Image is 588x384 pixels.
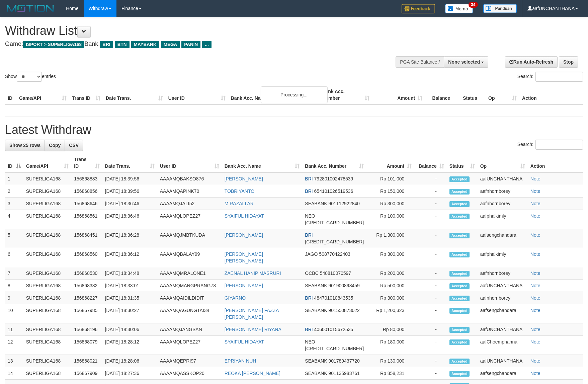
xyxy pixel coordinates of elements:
[5,280,23,292] td: 8
[530,339,540,344] a: Note
[305,239,364,244] span: Copy 300501024436531 to clipboard
[328,283,359,288] span: Copy 901900898459 to clipboard
[157,323,222,336] td: AAAAMQJANGSAN
[478,210,528,229] td: aafphalkimly
[366,153,414,172] th: Amount: activate to sort column ascending
[305,176,313,181] span: BRI
[5,229,23,248] td: 5
[5,367,23,380] td: 14
[225,371,280,376] a: REOKA [PERSON_NAME]
[102,185,157,198] td: [DATE] 18:39:56
[414,198,447,210] td: -
[449,339,470,345] span: Accepted
[23,323,72,336] td: SUPERLIGA168
[71,336,102,355] td: 156868079
[445,4,473,13] img: Button%20Memo.svg
[449,283,470,289] span: Accepted
[225,339,264,344] a: SYAIFUL HIDAYAT
[535,72,583,82] input: Search:
[71,267,102,280] td: 156868530
[228,85,320,104] th: Bank Acc. Name
[530,308,540,313] a: Note
[319,85,372,104] th: Bank Acc. Number
[5,85,16,104] th: ID
[23,41,84,48] span: ISPORT > SUPERLIGA168
[314,295,353,301] span: Copy 484701010843535 to clipboard
[414,304,447,323] td: -
[530,271,540,276] a: Note
[102,304,157,323] td: [DATE] 18:30:27
[478,367,528,380] td: aafsengchandara
[5,355,23,367] td: 13
[5,267,23,280] td: 7
[530,201,540,206] a: Note
[478,355,528,367] td: aafUNCHANTHANA
[23,229,72,248] td: SUPERLIGA168
[366,229,414,248] td: Rp 1,300,000
[530,176,540,181] a: Note
[449,176,470,182] span: Accepted
[23,172,72,185] td: SUPERLIGA168
[225,358,256,364] a: EPRIYAN NUH
[305,232,313,238] span: BRI
[305,251,318,257] span: JAGO
[5,336,23,355] td: 12
[71,210,102,229] td: 156868561
[102,198,157,210] td: [DATE] 18:36:46
[102,172,157,185] td: [DATE] 18:39:56
[45,140,65,151] a: Copy
[425,85,460,104] th: Balance
[302,153,366,172] th: Bank Acc. Number: activate to sort column ascending
[530,295,540,301] a: Note
[478,336,528,355] td: aafChoemphanna
[157,198,222,210] td: AAAAMQJALI52
[305,327,313,332] span: BRI
[69,143,79,148] span: CSV
[5,41,385,48] h4: Game: Bank:
[530,358,540,364] a: Note
[225,213,264,219] a: SYAIFUL HIDAYAT
[157,336,222,355] td: AAAAMQLOPEZ27
[530,188,540,194] a: Note
[366,280,414,292] td: Rp 500,000
[102,153,157,172] th: Date Trans.: activate to sort column ascending
[478,280,528,292] td: aafUNCHANTHANA
[535,140,583,150] input: Search:
[5,304,23,323] td: 10
[414,153,447,172] th: Balance: activate to sort column ascending
[505,56,558,68] a: Run Auto-Refresh
[366,267,414,280] td: Rp 200,000
[102,367,157,380] td: [DATE] 18:27:36
[305,295,313,301] span: BRI
[449,214,470,219] span: Accepted
[402,4,435,13] img: Feedback.jpg
[328,308,359,313] span: Copy 901550873022 to clipboard
[328,358,359,364] span: Copy 901789437720 to clipboard
[414,367,447,380] td: -
[23,292,72,304] td: SUPERLIGA168
[23,367,72,380] td: SUPERLIGA168
[23,185,72,198] td: SUPERLIGA168
[305,339,315,344] span: NEO
[181,41,200,48] span: PANIN
[71,355,102,367] td: 156868021
[49,143,61,148] span: Copy
[366,248,414,267] td: Rp 300,000
[530,283,540,288] a: Note
[71,153,102,172] th: Trans ID: activate to sort column ascending
[414,172,447,185] td: -
[366,323,414,336] td: Rp 80,000
[305,371,327,376] span: SEABANK
[157,304,222,323] td: AAAAMQAGUNGTAI34
[449,327,470,333] span: Accepted
[102,267,157,280] td: [DATE] 18:34:48
[16,85,69,104] th: Game/API
[449,359,470,364] span: Accepted
[305,283,327,288] span: SEABANK
[71,367,102,380] td: 156867909
[225,232,263,238] a: [PERSON_NAME]
[225,271,281,276] a: ZAENAL HANIP MASRURI
[305,308,327,313] span: SEABANK
[414,229,447,248] td: -
[447,153,478,172] th: Status: activate to sort column ascending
